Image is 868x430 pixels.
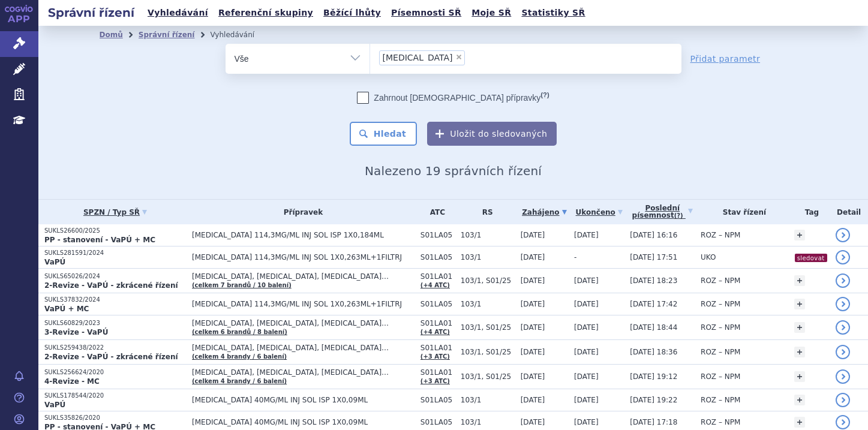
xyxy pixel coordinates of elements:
[701,300,740,308] span: ROZ – NPM
[794,275,805,286] a: +
[421,300,455,308] span: S01LA05
[100,31,123,39] a: Domů
[794,347,805,357] a: +
[192,396,415,404] span: [MEDICAL_DATA] 40MG/ML INJ SOL ISP 1X0,09ML
[192,353,287,360] a: (celkem 4 brandy / 6 balení)
[701,231,740,239] span: ROZ – NPM
[630,418,677,426] span: [DATE] 17:18
[630,323,677,332] span: [DATE] 18:44
[630,276,677,285] span: [DATE] 18:23
[521,276,545,285] span: [DATE]
[421,319,455,327] span: S01LA01
[701,276,740,285] span: ROZ – NPM
[388,5,465,21] a: Písemnosti SŘ
[574,300,599,308] span: [DATE]
[44,272,186,281] p: SUKLS65026/2024
[44,344,186,352] p: SUKLS259438/2022
[210,26,270,44] li: Vyhledávání
[521,396,545,404] span: [DATE]
[421,368,455,377] span: S01LA01
[794,395,805,405] a: +
[521,253,545,261] span: [DATE]
[574,348,599,356] span: [DATE]
[701,348,740,356] span: ROZ – NPM
[192,272,415,281] span: [MEDICAL_DATA], [MEDICAL_DATA], [MEDICAL_DATA]…
[192,378,287,384] a: (celkem 4 brandy / 6 balení)
[421,344,455,352] span: S01LA01
[540,91,549,99] abbr: (?)
[468,50,475,65] input: [MEDICAL_DATA]
[574,323,599,332] span: [DATE]
[574,276,599,285] span: [DATE]
[38,4,144,21] h2: Správní řízení
[574,204,624,221] a: Ukončeno
[44,296,186,304] p: SUKLS37832/2024
[574,396,599,404] span: [DATE]
[630,396,677,404] span: [DATE] 19:22
[461,418,515,426] span: 103/1
[44,319,186,327] p: SUKLS60829/2023
[192,319,415,327] span: [MEDICAL_DATA], [MEDICAL_DATA], [MEDICAL_DATA]…
[365,164,542,178] span: Nalezeno 19 správních řízení
[192,253,415,261] span: [MEDICAL_DATA] 114,3MG/ML INJ SOL 1X0,263ML+1FILTRJ
[44,236,155,244] strong: PP - stanovení - VaPÚ + MC
[836,228,850,242] a: detail
[192,231,415,239] span: [MEDICAL_DATA] 114,3MG/ML INJ SOL ISP 1X0,184ML
[836,369,850,384] a: detail
[521,300,545,308] span: [DATE]
[421,353,450,360] a: (+3 ATC)
[192,329,287,335] a: (celkem 6 brandů / 8 balení)
[421,418,455,426] span: S01LA05
[690,53,761,65] a: Přidat parametr
[44,227,186,235] p: SUKLS26600/2025
[192,344,415,352] span: [MEDICAL_DATA], [MEDICAL_DATA], [MEDICAL_DATA]…
[44,377,100,386] strong: 4-Revize - MC
[192,300,415,308] span: [MEDICAL_DATA] 114,3MG/ML INJ SOL 1X0,263ML+1FILTRJ
[44,204,186,221] a: SPZN / Typ SŘ
[630,200,695,224] a: Poslednípísemnost(?)
[836,273,850,288] a: detail
[795,254,827,262] i: sledovat
[695,200,788,224] th: Stav řízení
[630,300,677,308] span: [DATE] 17:42
[421,329,450,335] a: (+4 ATC)
[139,31,195,39] a: Správní řízení
[357,92,549,104] label: Zahrnout [DEMOGRAPHIC_DATA] přípravky
[455,53,462,61] span: ×
[518,5,588,21] a: Statistiky SŘ
[574,253,576,261] span: -
[421,231,455,239] span: S01LA05
[701,372,740,381] span: ROZ – NPM
[830,200,868,224] th: Detail
[421,396,455,404] span: S01LA05
[794,299,805,309] a: +
[794,230,805,240] a: +
[44,392,186,400] p: SUKLS178544/2020
[421,272,455,281] span: S01LA01
[144,5,212,21] a: Vyhledávání
[44,281,178,290] strong: 2-Revize - VaPÚ - zkrácené řízení
[461,323,515,332] span: 103/1, S01/25
[461,276,515,285] span: 103/1, S01/25
[468,5,515,21] a: Moje SŘ
[836,250,850,264] a: detail
[788,200,830,224] th: Tag
[574,418,599,426] span: [DATE]
[44,305,89,313] strong: VaPÚ + MC
[461,231,515,239] span: 103/1
[701,418,740,426] span: ROZ – NPM
[630,348,677,356] span: [DATE] 18:36
[521,418,545,426] span: [DATE]
[44,258,65,266] strong: VaPÚ
[521,372,545,381] span: [DATE]
[461,253,515,261] span: 103/1
[701,396,740,404] span: ROZ – NPM
[630,231,677,239] span: [DATE] 16:16
[521,231,545,239] span: [DATE]
[192,282,292,288] a: (celkem 7 brandů / 10 balení)
[415,200,455,224] th: ATC
[455,200,515,224] th: RS
[461,396,515,404] span: 103/1
[421,282,450,288] a: (+4 ATC)
[421,253,455,261] span: S01LA05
